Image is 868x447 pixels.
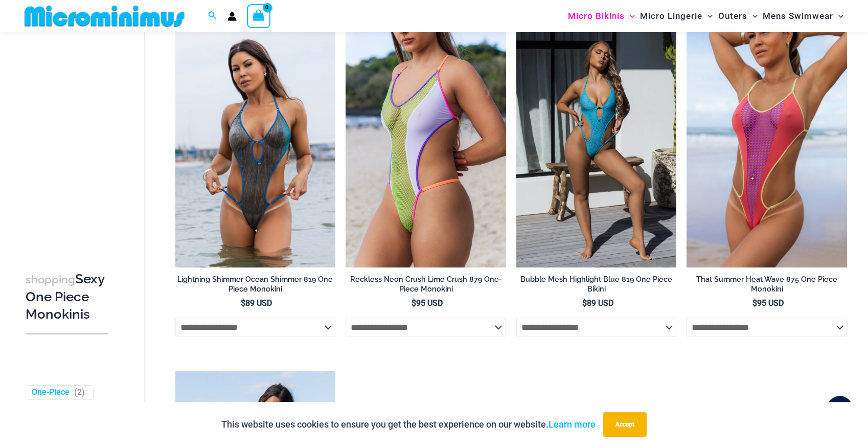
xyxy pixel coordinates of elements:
[582,298,613,308] bdi: 89 USD
[346,27,506,267] a: Reckless Neon Crush Lime Crush 879 One Piece 09Reckless Neon Crush Lime Crush 879 One Piece 10Rec...
[637,3,715,29] a: Micro LingerieMenu ToggleMenu Toggle
[625,3,635,29] span: Menu Toggle
[516,275,677,298] a: Bubble Mesh Highlight Blue 819 One Piece Bikini
[687,275,847,298] a: That Summer Heat Wave 875 One Piece Monokini
[32,387,70,398] a: One-Piece
[760,3,846,29] a: Mens SwimwearMenu ToggleMenu Toggle
[752,298,784,308] bdi: 95 USD
[582,298,587,308] span: $
[175,27,336,267] img: Lightning Shimmer Glittering Dunes 819 One Piece Monokini 02
[26,34,118,239] iframe: TrustedSite Certified
[763,3,833,29] span: Mens Swimwear
[221,417,596,432] p: This website uses cookies to ensure you get the best experience on our website.
[640,3,702,29] span: Micro Lingerie
[516,27,677,267] a: Bubble Mesh Highlight Blue 819 One Piece 01Bubble Mesh Highlight Blue 819 One Piece 03Bubble Mesh...
[603,412,647,437] button: Accept
[833,3,843,29] span: Menu Toggle
[747,3,758,29] span: Menu Toggle
[247,4,270,28] a: View Shopping Cart, empty
[26,271,108,323] h3: Sexy One Piece Monokinis
[564,2,848,31] nav: Site Navigation
[568,3,625,29] span: Micro Bikinis
[175,275,336,298] a: Lightning Shimmer Ocean Shimmer 819 One Piece Monokini
[20,5,189,28] img: MM SHOP LOGO FLAT
[26,273,75,286] span: shopping
[516,27,677,267] img: Bubble Mesh Highlight Blue 819 One Piece 01
[241,298,272,308] bdi: 89 USD
[74,387,85,398] span: ( )
[412,298,416,308] span: $
[687,27,847,267] img: That Summer Heat Wave 875 One Piece Monokini 10
[687,27,847,267] a: That Summer Heat Wave 875 One Piece Monokini 10That Summer Heat Wave 875 One Piece Monokini 12Tha...
[77,387,82,397] span: 2
[687,275,847,294] h2: That Summer Heat Wave 875 One Piece Monokini
[346,27,506,267] img: Reckless Neon Crush Lime Crush 879 One Piece 10
[175,27,336,267] a: Lightning Shimmer Glittering Dunes 819 One Piece Monokini 02Lightning Shimmer Glittering Dunes 81...
[565,3,637,29] a: Micro BikinisMenu ToggleMenu Toggle
[516,275,677,294] h2: Bubble Mesh Highlight Blue 819 One Piece Bikini
[175,275,336,294] h2: Lightning Shimmer Ocean Shimmer 819 One Piece Monokini
[346,275,506,298] a: Reckless Neon Crush Lime Crush 879 One-Piece Monokini
[549,419,596,430] a: Learn more
[227,12,237,21] a: Account icon link
[241,298,245,308] span: $
[716,3,760,29] a: OutersMenu ToggleMenu Toggle
[702,3,713,29] span: Menu Toggle
[718,3,747,29] span: Outers
[208,10,217,23] a: Search icon link
[752,298,757,308] span: $
[346,275,506,294] h2: Reckless Neon Crush Lime Crush 879 One-Piece Monokini
[412,298,443,308] bdi: 95 USD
